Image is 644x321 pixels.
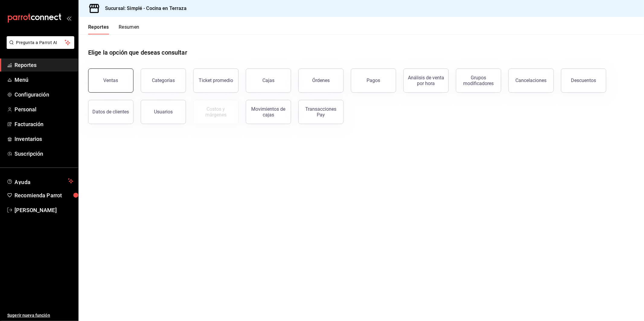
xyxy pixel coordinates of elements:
button: Ventas [88,68,133,93]
a: Cajas [246,68,291,93]
span: Inventarios [14,135,73,143]
div: Datos de clientes [93,109,129,115]
button: Descuentos [561,68,606,93]
button: Categorías [141,68,186,93]
div: Pagos [367,78,380,83]
div: Movimientos de cajas [250,106,287,118]
button: open_drawer_menu [66,16,71,21]
button: Resumen [119,24,139,34]
span: Suscripción [14,150,73,158]
span: Facturación [14,120,73,128]
button: Grupos modificadores [456,68,501,93]
h1: Elige la opción que deseas consultar [88,48,187,57]
button: Transacciones Pay [298,100,344,124]
div: Ventas [104,78,118,83]
button: Datos de clientes [88,100,133,124]
button: Órdenes [298,68,344,93]
div: navigation tabs [88,24,139,34]
h3: Sucursal: Simplé - Cocina en Terraza [100,5,187,12]
span: Menú [14,76,73,84]
button: Contrata inventarios para ver este reporte [193,100,239,124]
button: Cancelaciones [508,68,554,93]
div: Categorías [152,78,175,83]
button: Pregunta a Parrot AI [7,36,74,49]
span: Personal [14,105,73,113]
div: Cajas [262,77,275,84]
div: Descuentos [571,78,596,83]
div: Cancelaciones [516,78,547,83]
div: Usuarios [154,109,173,115]
span: [PERSON_NAME] [14,206,73,214]
div: Costos y márgenes [197,106,235,118]
button: Ticket promedio [193,68,239,93]
div: Grupos modificadores [460,75,497,86]
button: Pagos [351,68,396,93]
span: Reportes [14,61,73,69]
button: Reportes [88,24,109,34]
button: Movimientos de cajas [246,100,291,124]
div: Análisis de venta por hora [407,75,445,86]
span: Configuración [14,91,73,99]
span: Pregunta a Parrot AI [16,40,65,46]
span: Recomienda Parrot [14,191,73,199]
div: Órdenes [312,78,330,83]
div: Transacciones Pay [302,106,340,118]
button: Análisis de venta por hora [403,68,449,93]
div: Ticket promedio [199,78,233,83]
span: Sugerir nueva función [7,312,73,319]
button: Usuarios [141,100,186,124]
a: Pregunta a Parrot AI [4,44,74,50]
span: Ayuda [14,177,66,185]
